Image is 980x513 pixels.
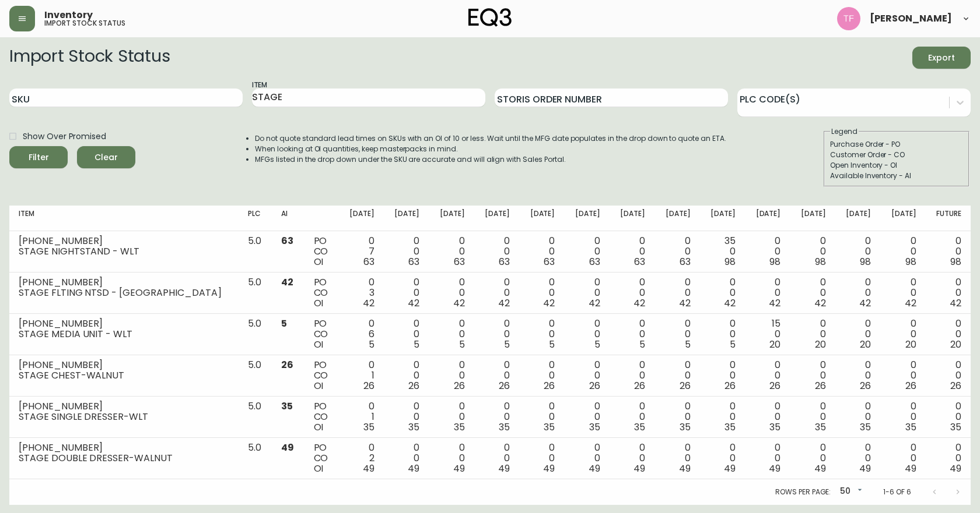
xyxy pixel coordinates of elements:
th: [DATE] [654,206,699,231]
td: 5.0 [239,438,272,479]
span: 35 [544,420,555,434]
div: 0 6 [348,319,374,350]
div: 0 0 [935,236,962,267]
span: 98 [905,255,916,268]
div: 0 0 [845,277,871,309]
span: 35 [408,420,419,434]
div: 0 2 [348,443,374,474]
span: 49 [724,462,736,475]
td: 5.0 [239,397,272,438]
div: 0 0 [799,360,825,391]
div: 0 0 [890,277,916,309]
span: 49 [859,462,871,475]
span: 42 [408,296,419,310]
th: AI [272,206,304,231]
span: 26 [950,379,961,392]
td: 5.0 [239,314,272,355]
div: 0 0 [573,360,600,391]
span: 35 [680,420,691,434]
div: STAGE CHEST-WALNUT [19,370,229,381]
th: [DATE] [429,206,474,231]
span: 42 [633,296,645,310]
div: 0 0 [709,277,736,309]
td: 5.0 [239,355,272,397]
span: 5 [369,338,374,351]
span: 63 [634,255,645,268]
span: 98 [950,255,961,268]
span: OI [314,379,324,392]
td: 5.0 [239,273,272,314]
span: 35 [905,420,916,434]
span: 63 [680,255,691,268]
th: PLC [239,206,272,231]
div: 0 0 [619,443,645,474]
div: 0 0 [528,236,555,267]
span: Inventory [44,10,93,20]
span: 5 [594,338,600,351]
th: [DATE] [700,206,745,231]
img: 509424b058aae2bad57fee408324c33f [837,7,860,30]
span: 26 [815,379,826,392]
div: PO CO [314,360,330,391]
span: 49 [769,462,780,475]
td: 5.0 [239,231,272,273]
span: 26 [408,379,419,392]
span: 20 [815,338,826,351]
div: 0 0 [709,443,736,474]
span: 63 [363,255,374,268]
div: STAGE MEDIA UNIT - WLT [19,329,229,339]
span: 26 [544,379,555,392]
span: 35 [363,420,374,434]
span: 35 [634,420,645,434]
div: 0 0 [438,443,464,474]
div: [PHONE_NUMBER] [19,277,229,288]
div: 0 0 [799,443,825,474]
button: Filter [9,146,68,168]
span: 5 [459,338,465,351]
div: 0 0 [709,401,736,433]
div: [PHONE_NUMBER] [19,319,229,329]
span: 63 [281,234,293,247]
div: 0 0 [664,236,690,267]
div: 0 0 [438,360,464,391]
span: [PERSON_NAME] [870,14,952,23]
div: 0 0 [799,277,825,309]
span: 26 [680,379,691,392]
span: 35 [724,420,736,434]
h5: import stock status [44,20,125,27]
div: 0 1 [348,401,374,433]
span: OI [314,420,324,434]
div: PO CO [314,319,330,350]
span: 63 [408,255,419,268]
span: 49 [589,462,600,475]
th: [DATE] [384,206,429,231]
span: 42 [814,296,826,310]
button: Clear [77,146,135,168]
div: 0 0 [935,277,962,309]
div: 0 0 [528,360,555,391]
span: 42 [589,296,600,310]
div: Open Inventory - OI [830,160,963,171]
div: 0 0 [484,319,510,350]
div: 0 0 [393,236,419,267]
span: 35 [815,420,826,434]
div: 50 [835,482,864,501]
div: 0 0 [890,360,916,391]
span: 26 [860,379,871,392]
div: 0 0 [619,277,645,309]
span: 49 [679,462,691,475]
div: 0 0 [484,360,510,391]
span: 5 [414,338,419,351]
div: 0 0 [528,277,555,309]
div: [PHONE_NUMBER] [19,401,229,412]
div: PO CO [314,236,330,267]
div: 0 0 [754,236,780,267]
span: 98 [724,255,736,268]
span: 42 [950,296,961,310]
div: 0 0 [393,319,419,350]
span: 42 [281,275,293,289]
span: 49 [281,441,294,454]
div: 0 0 [664,443,690,474]
div: 0 0 [754,401,780,433]
span: 26 [769,379,780,392]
